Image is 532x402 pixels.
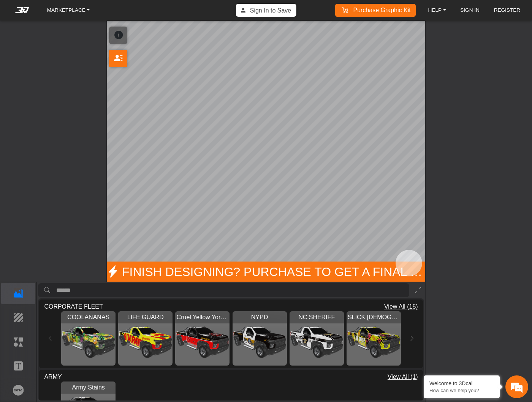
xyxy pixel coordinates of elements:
span: CORPORATE FLEET [44,302,103,311]
div: View NYPD [233,311,287,366]
a: MARKETPLACE [44,5,93,16]
span: Cruel Yellow Yoruba Opossum [175,313,230,322]
button: Sign In to Save [236,4,296,17]
img: NYPD undefined [233,311,287,366]
div: View Cruel Yellow Yoruba Opossum [175,311,230,366]
span: Conversation [4,238,51,243]
img: SLICK CHICK undefined [347,311,401,366]
span: View All (1) [388,372,418,382]
img: Cruel Yellow Yoruba Opossum undefined [175,311,230,366]
a: SIGN IN [457,5,483,16]
span: ARMY [44,372,62,382]
textarea: Type your message and hit 'Enter' [4,198,145,224]
div: View LIFE GUARD [118,311,173,366]
input: search asset [56,283,409,297]
span: NC SHERIFF [297,313,336,322]
div: View SLICK CHICK [347,311,401,366]
a: Purchase Graphic Kit [337,4,414,17]
button: Expand Library [412,283,424,297]
span: We're online! [44,89,105,161]
div: Articles [98,224,145,248]
div: Welcome to 3Dcal [429,380,494,386]
a: REGISTER [491,5,524,16]
div: Chat with us now [51,40,139,50]
div: View NC SHERIFF [290,311,344,366]
span: Army Stains [71,383,106,392]
a: HELP [425,5,449,16]
div: View COOLANANAS [61,311,116,366]
span: COOLANANAS [66,313,111,322]
span: LIFE GUARD [126,313,165,322]
div: FAQs [51,224,98,248]
span: NYPD [250,313,269,322]
img: COOLANANAS undefined [61,311,116,366]
span: SLICK CHICK [347,313,401,322]
div: Minimize live chat window [125,4,143,22]
div: Navigation go back [8,39,20,50]
img: LIFE GUARD undefined [118,311,173,366]
span: View All (15) [384,302,418,311]
img: NC SHERIFF undefined [290,311,344,366]
p: How can we help you? [429,388,494,393]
